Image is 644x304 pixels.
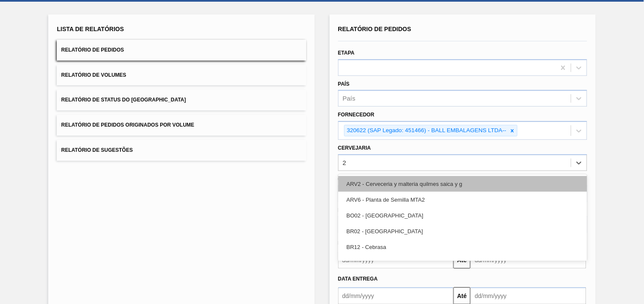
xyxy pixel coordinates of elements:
[338,81,350,87] label: País
[338,176,587,192] div: ARV2 - Cerveceria y malteria quilmes saica y g
[338,276,378,282] span: Data Entrega
[57,26,124,32] span: Lista de Relatórios
[338,112,375,118] label: Fornecedor
[61,122,194,128] span: Relatório de Pedidos Originados por Volume
[57,90,306,110] button: Relatório de Status do [GEOGRAPHIC_DATA]
[338,145,371,151] label: Cervejaria
[338,50,355,56] label: Etapa
[57,65,306,86] button: Relatório de Volumes
[57,40,306,61] button: Relatório de Pedidos
[61,72,126,78] span: Relatório de Volumes
[338,26,412,32] span: Relatório de Pedidos
[61,97,186,103] span: Relatório de Status do [GEOGRAPHIC_DATA]
[338,208,587,223] div: BO02 - [GEOGRAPHIC_DATA]
[338,239,587,255] div: BR12 - Cebrasa
[57,115,306,136] button: Relatório de Pedidos Originados por Volume
[57,140,306,161] button: Relatório de Sugestões
[61,47,124,53] span: Relatório de Pedidos
[338,192,587,208] div: ARV6 - Planta de Semilla MTA2
[345,125,508,136] div: 320622 (SAP Legado: 451466) - BALL EMBALAGENS LTDA--
[343,95,356,102] div: País
[338,223,587,239] div: BR02 - [GEOGRAPHIC_DATA]
[61,147,133,153] span: Relatório de Sugestões
[338,255,587,271] div: BR20 - [GEOGRAPHIC_DATA]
